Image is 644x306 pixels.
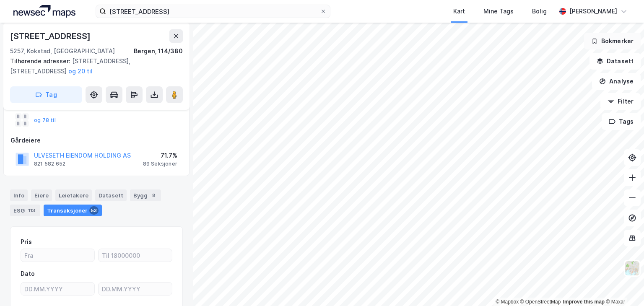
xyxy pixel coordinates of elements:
[149,191,158,200] div: 8
[10,56,176,76] div: [STREET_ADDRESS], [STREET_ADDRESS]
[21,283,94,295] input: DD.MM.YYYY
[13,5,75,18] img: logo.a4113a55bc3d86da70a041830d287a7e.svg
[89,206,99,215] div: 53
[106,5,320,18] input: Søk på adresse, matrikkel, gårdeiere, leietakere eller personer
[143,150,177,161] div: 71.7%
[483,6,514,16] div: Mine Tags
[532,6,547,16] div: Bolig
[10,29,92,43] div: [STREET_ADDRESS]
[602,113,641,130] button: Tags
[584,33,641,49] button: Bokmerker
[95,189,127,201] div: Datasett
[10,57,72,65] span: Tilhørende adresser:
[602,266,644,306] iframe: Chat Widget
[34,161,65,167] div: 821 582 652
[600,93,641,110] button: Filter
[21,249,94,262] input: Fra
[31,189,52,201] div: Eiere
[130,189,161,201] div: Bygg
[55,189,92,201] div: Leietakere
[592,73,641,90] button: Analyse
[563,299,605,305] a: Improve this map
[21,269,35,279] div: Dato
[453,6,465,16] div: Kart
[589,53,641,70] button: Datasett
[520,299,561,305] a: OpenStreetMap
[10,46,115,56] div: 5257, Kokstad, [GEOGRAPHIC_DATA]
[44,205,102,216] div: Transaksjoner
[143,161,177,167] div: 89 Seksjoner
[134,46,183,56] div: Bergen, 114/380
[99,249,172,262] input: Til 18000000
[496,299,519,305] a: Mapbox
[21,237,32,247] div: Pris
[99,283,172,295] input: DD.MM.YYYY
[10,135,182,145] div: Gårdeiere
[624,260,640,276] img: Z
[26,206,37,215] div: 113
[10,205,40,216] div: ESG
[10,86,82,103] button: Tag
[602,266,644,306] div: Kontrollprogram for chat
[569,6,617,16] div: [PERSON_NAME]
[10,189,28,201] div: Info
